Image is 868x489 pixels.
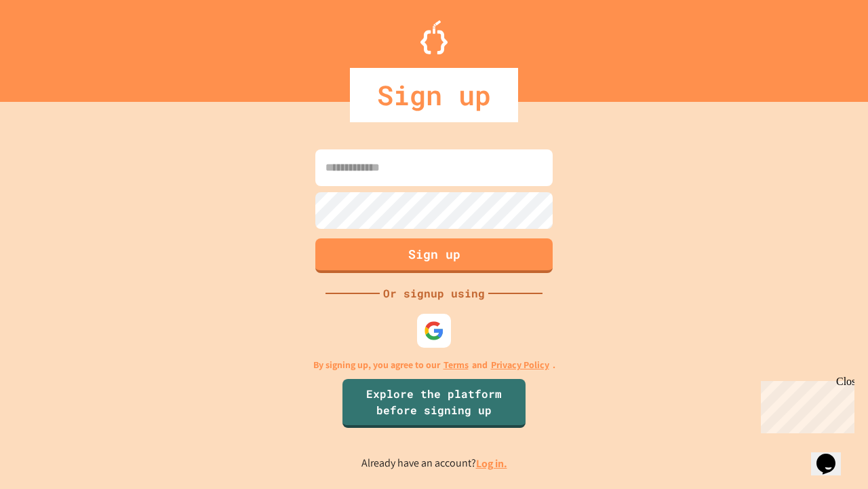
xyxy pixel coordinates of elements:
[420,20,448,54] img: Logo.svg
[5,5,94,86] div: Chat with us now!Close
[313,358,555,372] p: By signing up, you agree to our and .
[811,435,854,475] iframe: chat widget
[342,379,526,428] a: Explore the platform before signing up
[424,321,444,341] img: google-icon.svg
[361,455,507,472] p: Already have an account?
[476,456,507,471] a: Log in.
[491,358,549,372] a: Privacy Policy
[755,376,854,433] iframe: chat widget
[380,285,488,302] div: Or signup using
[443,358,469,372] a: Terms
[315,238,553,273] button: Sign up
[350,68,518,122] div: Sign up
